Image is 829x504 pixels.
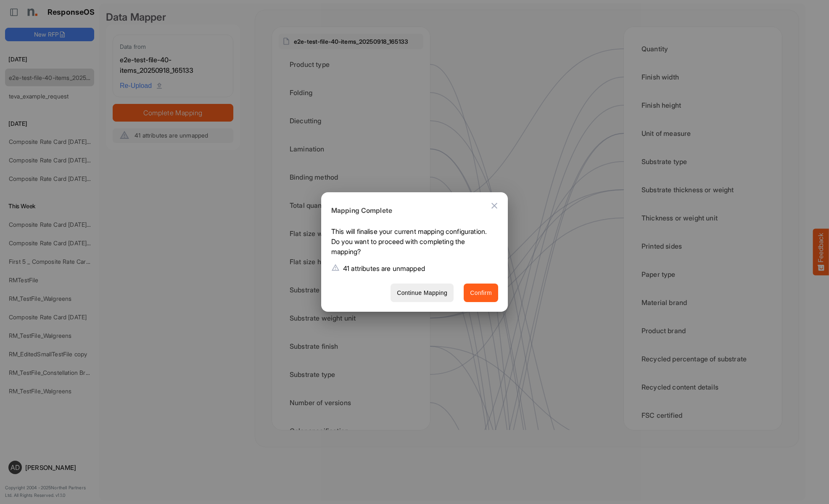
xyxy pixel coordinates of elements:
p: 41 attributes are unmapped [343,263,425,273]
h6: Mapping Complete [331,205,491,216]
button: Continue Mapping [391,284,454,302]
button: Close dialog [484,196,504,216]
span: Continue Mapping [397,288,447,298]
span: Confirm [470,288,492,298]
p: This will finalise your current mapping configuration. Do you want to proceed with completing the... [331,226,491,260]
button: Confirm [464,284,498,302]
